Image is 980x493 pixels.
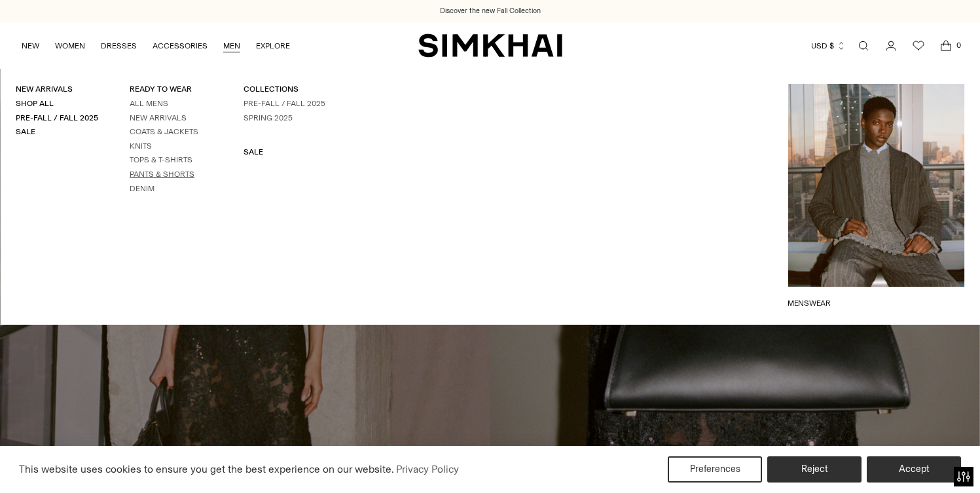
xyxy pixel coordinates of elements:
a: Open cart modal [933,33,959,59]
a: Go to the account page [878,33,904,59]
span: This website uses cookies to ensure you get the best experience on our website. [19,463,394,475]
a: EXPLORE [256,31,290,60]
a: Discover the new Fall Collection [440,6,541,16]
button: Preferences [668,456,762,483]
span: 0 [953,39,964,51]
a: ACCESSORIES [153,31,208,60]
button: Reject [767,456,862,483]
a: SIMKHAI [418,33,562,58]
button: USD $ [811,31,846,60]
a: MEN [223,31,240,60]
a: WOMEN [55,31,85,60]
a: Wishlist [905,33,932,59]
a: NEW [22,31,39,60]
a: DRESSES [101,31,137,60]
a: Open search modal [850,33,877,59]
a: Privacy Policy (opens in a new tab) [394,460,461,479]
button: Accept [867,456,961,483]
